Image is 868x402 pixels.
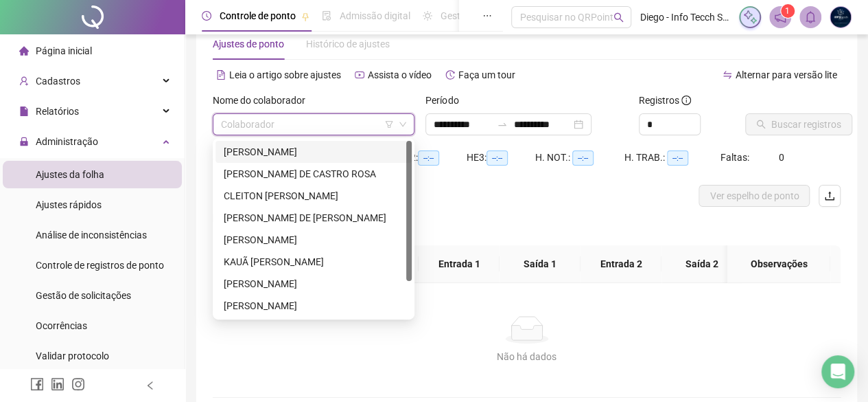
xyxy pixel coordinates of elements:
[36,136,98,147] span: Administração
[385,120,393,129] span: filter
[36,76,80,87] span: Cadastros
[224,210,403,225] div: [PERSON_NAME] DE [PERSON_NAME]
[215,229,412,251] div: JOHNE SILVA DAMASCENA
[71,377,85,391] span: instagram
[661,245,742,283] th: Saída 2
[497,119,508,130] span: to
[486,150,508,166] span: --:--
[51,377,64,391] span: linkedin
[779,152,784,163] span: 0
[824,190,835,201] span: upload
[306,38,390,49] span: Histórico de ajustes
[229,69,341,80] span: Leia o artigo sobre ajustes
[727,245,830,283] th: Observações
[419,245,500,283] th: Entrada 1
[36,350,109,361] span: Validar protocolo
[624,150,720,166] div: H. TRAB.:
[441,10,510,21] span: Gestão de férias
[742,10,758,25] img: sparkle-icon.fc2bf0ac1784a2077858766a79e2daf3.svg
[613,12,624,23] span: search
[215,295,412,317] div: MATHEUS VICENTE ANDRADE SILVA
[322,11,331,21] span: file-done
[36,169,104,180] span: Ajustes da folha
[423,11,432,21] span: sun
[667,150,688,166] span: --:--
[215,185,412,207] div: CLEITON ALBERTO DOS SANTOS
[720,152,751,163] span: Faltas:
[340,10,410,21] span: Admissão digital
[36,106,79,117] span: Relatórios
[213,93,314,108] label: Nome do colaborador
[535,150,624,166] div: H. NOT.:
[355,70,364,80] span: youtube
[19,107,29,116] span: file
[445,70,455,80] span: history
[580,245,661,283] th: Entrada 2
[723,70,732,80] span: swap
[497,119,508,130] span: swap-right
[224,188,403,203] div: CLEITON [PERSON_NAME]
[19,137,29,146] span: lock
[224,166,403,181] div: [PERSON_NAME] DE CASTRO ROSA
[785,6,790,16] span: 1
[736,69,837,80] span: Alternar para versão lite
[399,120,407,129] span: down
[19,76,29,86] span: user-add
[215,251,412,273] div: KAUÃ BERATO PEREIRA RIOS
[467,150,535,166] div: HE 3:
[36,320,87,331] span: Ocorrências
[224,144,403,159] div: [PERSON_NAME]
[36,290,131,301] span: Gestão de solicitações
[572,150,594,166] span: --:--
[215,163,412,185] div: ANDRÉ SANCHES DE CASTRO ROSA
[224,254,403,269] div: KAUÃ [PERSON_NAME]
[500,245,580,283] th: Saída 1
[216,70,226,80] span: file-text
[36,45,92,56] span: Página inicial
[738,256,819,271] span: Observações
[224,298,403,313] div: [PERSON_NAME]
[36,230,147,241] span: Análise de inconsistências
[224,232,403,247] div: [PERSON_NAME]
[830,7,851,27] img: 5142
[482,11,492,21] span: ellipsis
[699,185,810,207] button: Ver espelho de ponto
[30,377,44,391] span: facebook
[215,273,412,295] div: LEONILDO LEANDRO SILVA NETO
[418,150,439,166] span: --:--
[213,38,284,49] span: Ajustes de ponto
[425,93,467,108] label: Período
[145,381,155,390] span: left
[821,355,854,388] div: Open Intercom Messenger
[202,11,211,21] span: clock-circle
[781,4,795,18] sup: 1
[368,69,432,80] span: Assista o vídeo
[36,199,102,210] span: Ajustes rápidos
[398,150,467,166] div: HE 2:
[458,69,515,80] span: Faça um tour
[229,349,824,364] div: Não há dados
[745,113,852,135] button: Buscar registros
[804,11,817,23] span: bell
[215,207,412,229] div: ERICK PORTELLA DE BIASO
[215,141,412,163] div: ANDRESA CAMPANHA DA SILVA
[301,12,309,21] span: pushpin
[774,11,786,23] span: notification
[681,96,691,105] span: info-circle
[639,93,691,108] span: Registros
[220,10,296,21] span: Controle de ponto
[224,276,403,291] div: [PERSON_NAME]
[36,260,164,271] span: Controle de registros de ponto
[640,10,730,25] span: Diego - Info Tecch Soluções Corporativa em T.I
[19,46,29,56] span: home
